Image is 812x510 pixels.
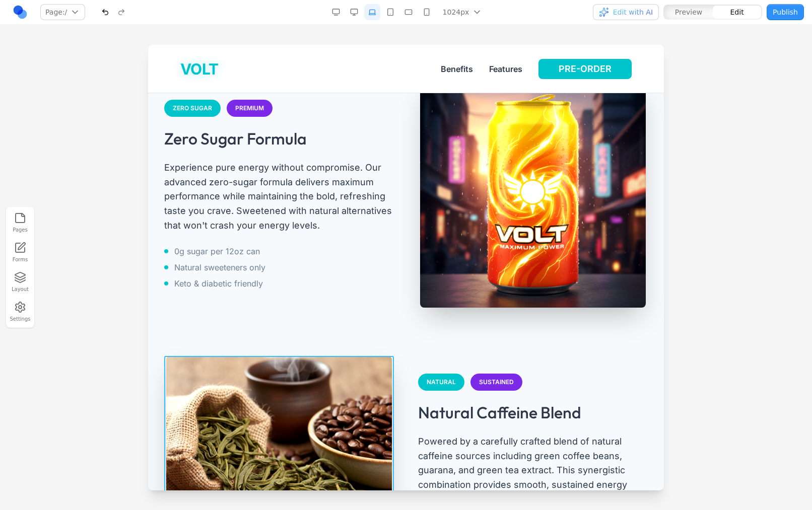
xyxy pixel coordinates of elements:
a: Forms [9,240,31,265]
button: Desktop Wide [328,4,344,20]
button: Layout [9,269,31,295]
div: NATURAL [270,329,316,346]
iframe: Preview [148,45,664,490]
button: Publish [767,4,804,20]
span: Preview [675,7,703,17]
button: Mobile Landscape [400,4,417,20]
button: Desktop [346,4,362,20]
button: Edit with AI [593,4,659,20]
span: Edit with AI [613,7,653,17]
button: Settings [9,299,31,325]
button: Mobile [419,4,435,20]
div: SUSTAINED [322,329,374,346]
button: Pages [9,210,31,236]
h3: Natural Caffeine Blend [270,358,500,377]
button: Laptop [364,4,380,20]
p: Powered by a carefully crafted blend of natural caffeine sources including green coffee beans, gu... [270,390,500,462]
button: Tablet [382,4,398,20]
span: Edit [730,7,744,17]
button: Page:/ [40,4,85,20]
button: 1024px [437,4,489,20]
